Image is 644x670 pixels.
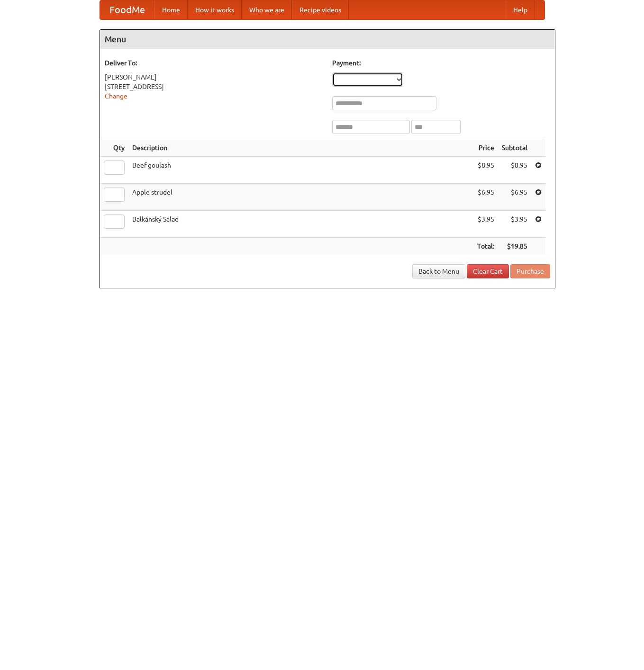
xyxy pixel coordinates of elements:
h4: Menu [100,30,555,49]
td: Apple strudel [128,184,473,211]
th: Price [473,139,498,157]
button: Purchase [510,264,550,278]
td: $3.95 [473,211,498,238]
th: $19.85 [498,238,531,255]
div: [STREET_ADDRESS] [105,82,323,91]
a: Help [506,0,535,19]
a: Change [105,92,127,100]
a: Clear Cart [467,264,509,278]
a: Back to Menu [412,264,465,278]
td: Beef goulash [128,157,473,184]
td: Balkánský Salad [128,211,473,238]
td: $8.95 [498,157,531,184]
a: Who we are [242,0,292,19]
h5: Deliver To: [105,58,323,68]
a: Recipe videos [292,0,349,19]
td: $6.95 [498,184,531,211]
th: Subtotal [498,139,531,157]
td: $8.95 [473,157,498,184]
a: Home [154,0,188,19]
th: Total: [473,238,498,255]
div: [PERSON_NAME] [105,72,323,82]
th: Qty [100,139,128,157]
a: How it works [188,0,242,19]
td: $6.95 [473,184,498,211]
th: Description [128,139,473,157]
a: FoodMe [100,0,154,19]
td: $3.95 [498,211,531,238]
h5: Payment: [332,58,550,68]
